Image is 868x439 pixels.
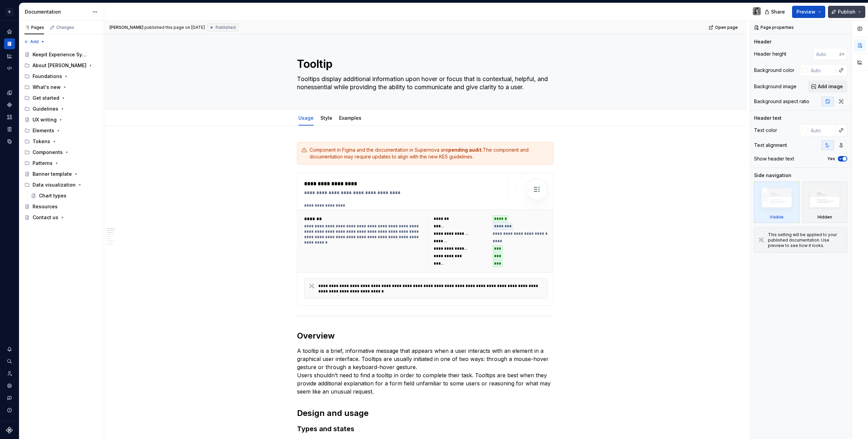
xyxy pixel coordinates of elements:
[25,8,89,15] div: Documentation
[4,393,15,403] button: Contact support
[296,56,552,72] textarea: Tooltip
[56,25,74,30] div: Changes
[297,424,553,434] h3: Types and states
[448,147,483,153] strong: pending audit.
[33,138,50,145] div: Tokens
[754,38,771,45] div: Header
[33,214,58,221] div: Contact us
[838,8,855,15] span: Publish
[33,84,61,91] div: What's new
[754,155,794,162] div: Show header text
[30,39,39,44] span: Add
[808,124,835,136] input: Auto
[33,62,86,69] div: About [PERSON_NAME]
[339,115,361,121] a: Examples
[827,156,835,161] label: Yes
[4,136,15,147] a: Data sources
[818,83,843,90] span: Add image
[144,25,205,30] div: published this page on [DATE]
[22,114,101,125] a: UX writing
[754,115,782,121] div: Header text
[796,8,815,15] span: Preview
[840,51,845,57] p: px
[24,25,44,30] div: Pages
[761,6,789,18] button: Share
[22,179,101,190] div: Data visualization
[6,427,13,434] svg: Supernova Logo
[33,182,76,188] div: Data visualization
[22,93,101,103] div: Get started
[22,103,101,114] div: Guidelines
[22,147,101,158] div: Components
[33,160,53,167] div: Patterns
[817,214,832,220] div: Hidden
[297,330,553,341] h2: Overview
[828,6,865,18] button: Publish
[297,408,553,419] h2: Design and usage
[33,203,58,210] div: Resources
[33,171,72,177] div: Banner template
[22,49,101,223] div: Page tree
[22,201,101,212] a: Resources
[754,127,777,134] div: Text color
[22,60,101,71] div: About [PERSON_NAME]
[310,147,549,160] div: Component in Figma and the documentation in Supernova are The component and documentation may req...
[771,8,785,15] span: Share
[39,192,66,199] div: Chart types
[33,106,58,112] div: Guidelines
[22,82,101,93] div: What's new
[296,74,552,93] textarea: Tooltips display additional information upon hover or focus that is contextual, helpful, and none...
[813,48,840,60] input: Auto
[4,99,15,110] a: Components
[754,67,794,74] div: Background color
[22,125,101,136] div: Elements
[4,380,15,391] div: Settings
[22,158,101,169] div: Patterns
[296,111,316,125] div: Usage
[5,8,14,16] div: K
[297,347,553,396] p: A tooltip is a brief, informative message that appears when a user interacts with an element in a...
[336,111,364,125] div: Examples
[715,25,738,30] span: Open page
[4,63,15,74] a: Code automation
[318,111,335,125] div: Style
[22,212,101,223] a: Contact us
[33,73,62,80] div: Foundations
[768,232,843,248] div: This setting will be applied to your published documentation. Use preview to see how it looks.
[754,98,809,105] div: Background aspect ratio
[770,214,784,220] div: Visible
[754,172,791,179] div: Side navigation
[4,344,15,355] button: Notifications
[22,169,101,179] a: Banner template
[4,124,15,135] a: Storybook stories
[110,25,143,30] span: [PERSON_NAME]
[22,49,101,60] a: Keepit Experience System: Build. Contribute. Evolve.
[753,7,761,15] img: Katarzyna Tomżyńska
[4,26,15,37] a: Home
[4,87,15,98] a: Design tokens
[4,356,15,367] button: Search ⌘K
[792,6,825,18] button: Preview
[28,190,101,201] a: Chart types
[808,64,835,76] input: Auto
[33,51,88,58] div: Keepit Experience System: Build. Contribute. Evolve.
[4,368,15,379] a: Invite team
[298,115,314,121] a: Usage
[4,112,15,122] div: Assets
[216,25,236,30] span: Published
[4,38,15,49] a: Documentation
[754,51,786,57] div: Header height
[4,51,15,61] a: Analytics
[802,182,848,223] div: Hidden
